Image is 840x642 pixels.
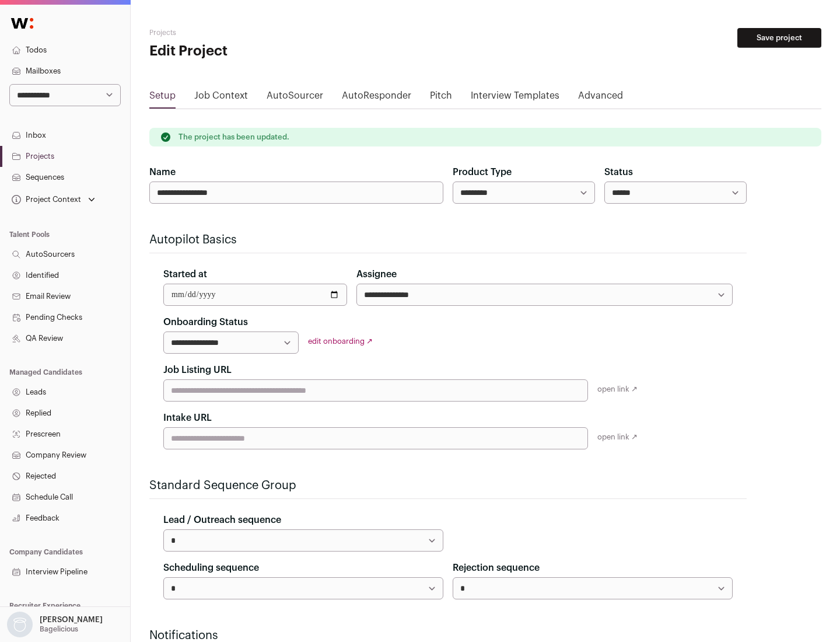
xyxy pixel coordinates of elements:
img: Wellfound [5,12,40,35]
h1: Edit Project [149,42,373,61]
a: Job Context [194,89,248,107]
a: AutoResponder [342,89,411,107]
a: Advanced [578,89,623,107]
a: edit onboarding ↗ [308,337,373,345]
label: Status [604,165,633,179]
label: Assignee [356,267,397,281]
label: Name [149,165,176,179]
a: Interview Templates [471,89,559,107]
button: Open dropdown [5,612,105,637]
label: Onboarding Status [163,315,248,329]
p: The project has been updated. [178,132,289,142]
a: Setup [149,89,176,107]
h2: Autopilot Basics [149,232,747,248]
label: Intake URL [163,411,212,425]
a: Pitch [430,89,452,107]
label: Scheduling sequence [163,561,259,575]
h2: Standard Sequence Group [149,477,747,494]
button: Save project [737,28,821,48]
a: AutoSourcer [267,89,323,107]
h2: Projects [149,28,373,37]
label: Product Type [453,165,512,179]
label: Job Listing URL [163,363,232,377]
p: Bagelicious [40,624,78,634]
label: Rejection sequence [453,561,540,575]
img: nopic.png [7,612,33,637]
label: Started at [163,267,207,281]
button: Open dropdown [9,191,97,208]
p: [PERSON_NAME] [40,615,103,624]
label: Lead / Outreach sequence [163,513,281,527]
div: Project Context [9,195,81,204]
